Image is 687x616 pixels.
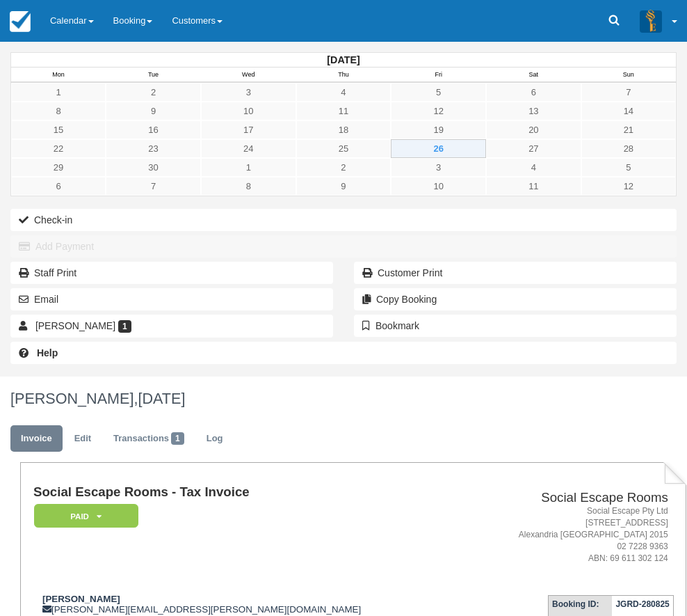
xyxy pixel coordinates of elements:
a: 1 [11,83,106,102]
a: 4 [296,83,391,102]
a: 7 [106,177,201,196]
span: [DATE] [138,390,185,407]
b: Help [37,347,58,358]
em: Paid [34,504,138,528]
a: 21 [581,120,676,139]
a: 27 [486,139,581,158]
a: 4 [486,158,581,177]
a: 8 [201,177,296,196]
a: Transactions1 [103,425,195,452]
a: 15 [11,120,106,139]
a: 6 [486,83,581,102]
img: checkfront-main-nav-mini-logo.png [10,11,31,32]
a: Staff Print [10,262,333,284]
a: 20 [486,120,581,139]
a: 25 [296,139,391,158]
a: 18 [296,120,391,139]
a: 6 [11,177,106,196]
a: Customer Print [354,262,677,284]
a: 5 [391,83,486,102]
a: Invoice [10,425,63,452]
th: Wed [201,68,296,83]
button: Add Payment [10,235,677,258]
a: 14 [581,102,676,120]
a: Log [196,425,234,452]
a: 11 [486,177,581,196]
a: Edit [64,425,102,452]
a: 19 [391,120,486,139]
a: 8 [11,102,106,120]
span: [PERSON_NAME] [35,320,115,331]
a: 12 [391,102,486,120]
h2: Social Escape Rooms [469,491,668,505]
a: 10 [391,177,486,196]
button: Bookmark [354,315,677,337]
a: 12 [581,177,676,196]
a: 9 [106,102,201,120]
th: Booking ID: [549,596,613,613]
th: Thu [296,68,391,83]
a: 7 [581,83,676,102]
a: 22 [11,139,106,158]
strong: [PERSON_NAME] [42,594,120,604]
a: [PERSON_NAME] 1 [10,315,333,337]
a: Help [10,342,677,364]
img: A3 [640,10,662,32]
a: 16 [106,120,201,139]
th: Mon [11,68,106,83]
a: 17 [201,120,296,139]
button: Email [10,288,333,310]
th: Sat [486,68,581,83]
a: 11 [296,102,391,120]
span: 1 [171,432,184,445]
a: 3 [391,158,486,177]
a: 13 [486,102,581,120]
a: 3 [201,83,296,102]
strong: [DATE] [327,54,359,65]
a: Paid [33,503,134,529]
a: 26 [391,139,486,158]
button: Copy Booking [354,288,677,310]
button: Check-in [10,209,677,231]
span: 1 [118,320,131,333]
a: 23 [106,139,201,158]
a: 10 [201,102,296,120]
strong: JGRD-280825 [615,599,669,609]
address: Social Escape Pty Ltd [STREET_ADDRESS] Alexandria [GEOGRAPHIC_DATA] 2015 02 7228 9363 ABN: 69 611... [469,505,668,565]
th: Sun [581,68,677,83]
h1: Social Escape Rooms - Tax Invoice [33,485,463,500]
h1: [PERSON_NAME], [10,390,677,407]
a: 1 [201,158,296,177]
th: Tue [106,68,201,83]
th: Fri [391,68,486,83]
a: 5 [581,158,676,177]
a: 29 [11,158,106,177]
a: 28 [581,139,676,158]
a: 2 [106,83,201,102]
a: 2 [296,158,391,177]
a: 24 [201,139,296,158]
a: 9 [296,177,391,196]
a: 30 [106,158,201,177]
